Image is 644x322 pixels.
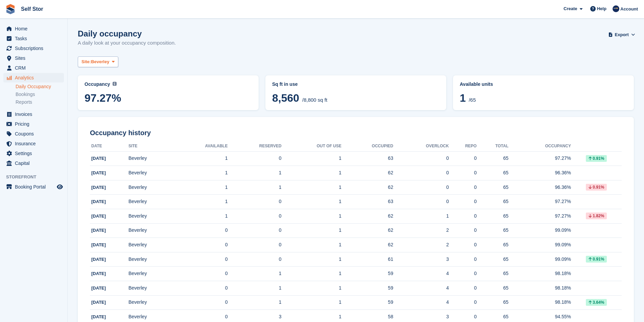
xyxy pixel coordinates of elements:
td: 65 [477,238,508,252]
td: 1 [282,252,341,267]
td: 96.36% [508,166,571,180]
td: 1 [282,209,341,224]
td: 1 [173,195,228,209]
div: 0.91% [586,155,607,162]
div: 0 [449,299,477,306]
div: 62 [341,241,393,248]
td: Beverley [128,209,173,224]
abbr: Current breakdown of sq ft occupied [272,81,439,88]
span: Settings [15,149,55,158]
th: Repo [449,141,477,152]
a: Reports [16,99,64,105]
div: 3 [393,313,449,320]
span: Export [615,31,629,38]
span: Tasks [15,34,55,43]
th: Reserved [228,141,281,152]
span: Insurance [15,139,55,148]
span: 97.27% [85,92,252,104]
span: Site: [81,58,91,65]
td: Beverley [128,180,173,195]
div: 59 [341,284,393,292]
a: menu [3,109,64,119]
a: menu [3,44,64,53]
td: 0 [173,281,228,296]
td: 0 [173,238,228,252]
td: 96.36% [508,180,571,195]
div: 4 [393,299,449,306]
span: Sites [15,53,55,63]
td: 1 [282,223,341,238]
div: 0 [449,270,477,277]
div: 4 [393,284,449,292]
div: 0 [449,198,477,205]
img: stora-icon-8386f47178a22dfd0bd8f6a31ec36ba5ce8667c1dd55bd0f319d3a0aa187defe.svg [5,4,16,14]
span: Home [15,24,55,33]
span: [DATE] [91,214,106,219]
td: 0 [228,252,281,267]
a: menu [3,119,64,129]
div: 0 [393,184,449,191]
th: Total [477,141,508,152]
div: 1 [393,213,449,220]
abbr: Current percentage of sq ft occupied [85,81,252,88]
div: 0 [449,284,477,292]
span: CRM [15,63,55,73]
a: menu [3,158,64,168]
td: Beverley [128,267,173,281]
span: Capital [15,158,55,168]
td: 65 [477,281,508,296]
span: [DATE] [91,314,106,319]
a: Preview store [56,183,64,191]
span: [DATE] [91,156,106,161]
div: 0 [449,241,477,248]
div: 61 [341,256,393,263]
img: icon-info-grey-7440780725fd019a000dd9b08b2336e03edf1995a4989e88bcd33f0948082b44.svg [113,82,117,86]
td: Beverley [128,238,173,252]
div: 0 [393,155,449,162]
div: 63 [341,155,393,162]
a: menu [3,139,64,148]
span: [DATE] [91,286,106,291]
td: 1 [282,267,341,281]
span: Coupons [15,129,55,139]
div: 59 [341,299,393,306]
span: [DATE] [91,271,106,276]
td: 65 [477,267,508,281]
td: 65 [477,180,508,195]
a: menu [3,24,64,33]
div: 2 [393,241,449,248]
span: Occupancy [85,81,110,87]
span: 8,560 [272,92,299,104]
td: Beverley [128,151,173,166]
td: 65 [477,195,508,209]
th: Site [128,141,173,152]
span: /8,800 sq ft [302,97,327,103]
td: 99.09% [508,252,571,267]
td: 0 [173,252,228,267]
td: 1 [282,151,341,166]
td: 65 [477,223,508,238]
a: menu [3,149,64,158]
abbr: Current percentage of units occupied or overlocked [460,81,627,88]
td: 99.09% [508,223,571,238]
td: 65 [477,166,508,180]
td: 1 [282,180,341,195]
td: Beverley [128,195,173,209]
div: 1.82% [586,213,607,219]
td: 1 [173,166,228,180]
button: Site: Beverley [78,56,118,68]
span: Subscriptions [15,44,55,53]
th: Overlock [393,141,449,152]
div: 4 [393,270,449,277]
span: Available units [460,81,493,87]
div: 59 [341,270,393,277]
span: Sq ft in use [272,81,297,87]
td: 0 [228,223,281,238]
span: [DATE] [91,228,106,233]
td: 0 [228,238,281,252]
div: 58 [341,313,393,320]
td: 97.27% [508,151,571,166]
td: 99.09% [508,238,571,252]
a: Self Stor [18,3,46,15]
span: Analytics [15,73,55,82]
